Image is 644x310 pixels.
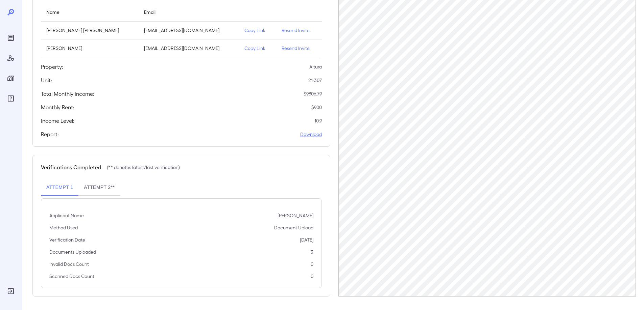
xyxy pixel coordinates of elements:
h5: Verifications Completed [41,163,101,171]
th: Name [41,2,139,22]
h5: Unit: [41,76,52,84]
h5: Property: [41,63,63,71]
p: [PERSON_NAME] [46,45,133,52]
div: Log Out [5,286,16,297]
p: Altura [309,63,322,70]
table: simple table [41,2,322,57]
p: 0 [311,273,313,280]
p: Resend Invite [282,27,316,34]
p: Verification Date [49,236,85,243]
div: Manage Properties [5,73,16,84]
p: (** denotes latest/last verification) [107,164,180,171]
h5: Total Monthly Income: [41,90,94,98]
p: 21-307 [308,77,322,84]
p: Invalid Docs Count [49,261,89,267]
p: Method Used [49,224,78,231]
p: Copy Link [244,27,271,34]
div: Reports [5,32,16,43]
div: Manage Users [5,53,16,63]
p: [EMAIL_ADDRESS][DOMAIN_NAME] [144,27,234,34]
h5: Income Level: [41,117,74,125]
p: 0 [311,261,313,267]
p: [PERSON_NAME] [278,212,313,219]
p: Scanned Docs Count [49,273,94,280]
p: [EMAIL_ADDRESS][DOMAIN_NAME] [144,45,234,52]
p: $ 900 [311,104,322,111]
div: FAQ [5,93,16,104]
th: Email [139,2,239,22]
p: Documents Uploaded [49,249,96,255]
p: $ 9806.79 [304,90,322,97]
h5: Report: [41,130,59,138]
h5: Monthly Rent: [41,103,74,111]
button: Attempt 2** [78,179,120,196]
p: 10.9 [314,117,322,124]
p: Resend Invite [282,45,316,52]
a: Download [300,131,322,138]
p: [PERSON_NAME] [PERSON_NAME] [46,27,133,34]
p: Applicant Name [49,212,84,219]
p: [DATE] [300,236,313,243]
p: Document Upload [274,224,313,231]
p: Copy Link [244,45,271,52]
button: Attempt 1 [41,179,78,196]
p: 3 [311,249,313,255]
